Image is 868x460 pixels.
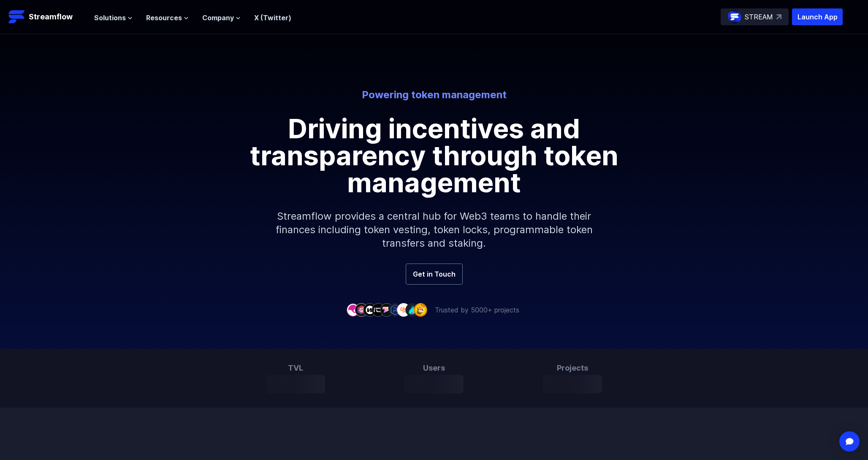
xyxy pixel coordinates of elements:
p: Trusted by 5000+ projects [435,305,519,315]
p: STREAM [745,12,773,22]
img: top-right-arrow.svg [776,14,781,19]
img: company-5 [380,303,393,316]
img: company-2 [355,303,368,316]
h3: Users [404,362,464,374]
span: Resources [146,13,182,23]
a: STREAM [721,8,789,25]
h3: TVL [266,362,325,374]
span: Company [202,13,234,23]
h1: Driving incentives and transparency through token management [244,115,624,196]
img: streamflow-logo-circle.png [728,10,741,24]
button: Company [202,13,241,23]
img: company-4 [372,303,385,316]
a: X (Twitter) [254,13,291,22]
img: company-1 [346,303,360,316]
img: company-6 [388,303,402,316]
span: Solutions [94,13,126,23]
a: Streamflow [8,8,86,25]
img: company-7 [397,303,410,316]
img: company-8 [405,303,419,316]
button: Resources [146,13,189,23]
button: Launch App [792,8,843,25]
img: company-3 [363,303,377,316]
p: Powering token management [200,88,668,102]
p: Streamflow [29,11,73,23]
img: Streamflow Logo [8,8,25,25]
h3: Projects [543,362,602,374]
a: Get in Touch [406,264,463,285]
div: Open Intercom Messenger [839,431,860,452]
button: Solutions [94,13,133,23]
p: Streamflow provides a central hub for Web3 teams to handle their finances including token vesting... [252,196,616,264]
img: company-9 [414,303,427,316]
